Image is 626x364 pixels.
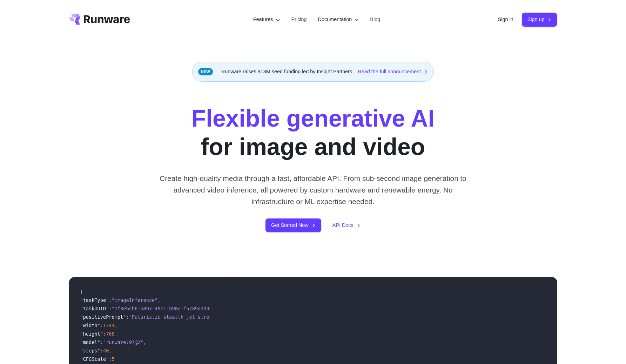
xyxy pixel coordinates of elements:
span: , [157,297,160,303]
span: , [143,339,146,345]
div: Runware raises $13M seed funding led by Insight Partners [192,62,434,82]
span: "CFGScale" [80,356,109,362]
strong: Flexible generative AI [191,105,435,132]
span: : [126,314,129,320]
span: "steps" [80,348,100,353]
span: "height" [80,331,103,337]
a: API Docs [332,221,361,229]
span: : [100,339,103,345]
span: 5 [112,356,115,362]
span: "imageInference" [112,297,158,303]
a: Sign in [498,15,513,23]
span: "positivePrompt" [80,314,126,320]
span: "runware:97@2" [103,339,143,345]
span: : [103,331,106,337]
span: , [115,331,117,337]
span: , [115,323,117,328]
a: Read the full announcement [358,68,428,76]
span: "taskType" [80,297,109,303]
span: , [109,348,112,353]
span: "Futuristic stealth jet streaking through a neon-lit cityscape with glowing purple exhaust" [129,314,390,320]
span: "taskUUID" [80,306,109,311]
span: : [100,348,103,353]
a: Pricing [291,15,307,23]
a: Blog [370,15,380,23]
a: Get Started Now [265,218,321,232]
h1: for image and video [191,104,435,161]
span: "7f3ebcb6-b897-49e1-b98c-f5789d2d40d7" [112,306,221,311]
span: : [109,356,112,362]
a: Sign up [522,13,557,26]
span: "model" [80,339,100,345]
span: : [109,306,112,311]
a: Go to / [69,14,130,25]
span: 1344 [103,323,115,328]
label: Features [253,15,280,23]
span: { [80,289,83,295]
span: : [100,323,103,328]
span: 768 [106,331,115,337]
span: 40 [103,348,109,353]
p: Create high-quality media through a fast, affordable API. From sub-second image generation to adv... [157,173,469,208]
span: "width" [80,323,100,328]
label: Documentation [318,15,359,23]
span: : [109,297,112,303]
